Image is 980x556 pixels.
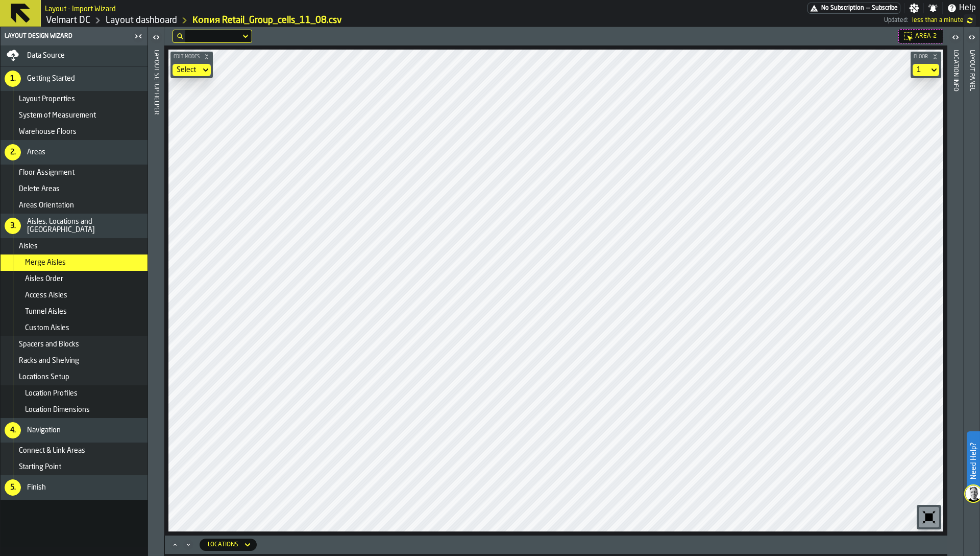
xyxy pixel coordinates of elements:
[1,254,148,271] li: menu Merge Aisles
[1,27,148,45] header: Layout Design Wizard
[912,54,930,60] span: Floor
[19,357,79,365] span: Racks and Shelving
[1,91,148,107] li: menu Layout Properties
[1,238,148,254] li: menu Aisles
[915,33,937,40] span: Area-2
[1,197,148,214] li: menu Areas Orientation
[884,17,908,24] span: Updated:
[171,54,202,60] span: Edit Modes
[27,426,61,434] span: Navigation
[19,95,75,103] span: Layout Properties
[917,505,941,529] div: button-toolbar-undefined
[27,148,45,156] span: Areas
[19,242,38,250] span: Aisles
[1,181,148,197] li: menu Delete Areas
[19,169,75,177] span: Floor Assignment
[1,353,148,369] li: menu Racks and Shelving
[3,33,131,40] div: Layout Design Wizard
[182,540,194,550] button: Minimize
[173,64,211,76] div: DropdownMenuValue-none
[19,447,85,455] span: Connect & Link Areas
[106,15,177,26] a: link-to-/wh/i/f27944ef-e44e-4cb8-aca8-30c52093261f/designer
[19,340,79,349] span: Spacers and Blocks
[952,48,959,553] div: Location Info
[917,66,925,74] div: DropdownMenuValue-default-floor
[1,165,148,181] li: menu Floor Assignment
[200,539,257,551] div: DropdownMenuValue-locations
[968,432,979,490] label: Need Help?
[968,48,975,553] div: Layout panel
[1,66,148,91] li: menu Getting Started
[131,30,145,42] label: button-toggle-Close me
[1,418,148,443] li: menu Navigation
[1,402,148,418] li: menu Location Dimensions
[5,479,21,496] div: 5.
[169,540,181,550] button: Maximize
[1,304,148,320] li: menu Tunnel Aisles
[872,5,898,12] span: Subscribe
[19,463,61,471] span: Starting Point
[25,275,63,283] span: Aisles Order
[27,483,46,492] span: Finish
[1,475,148,500] li: menu Finish
[913,64,939,76] div: DropdownMenuValue-default-floor
[943,2,980,14] label: button-toggle-Help
[19,201,74,210] span: Areas Orientation
[1,287,148,304] li: menu Access Aisles
[905,3,923,13] label: button-toggle-Settings
[27,218,143,234] span: Aisles, Locations and [GEOGRAPHIC_DATA]
[27,52,65,60] span: Data Source
[807,3,900,14] div: Menu Subscription
[948,29,963,48] label: button-toggle-Open
[19,111,96,120] span: System of Measurement
[25,324,69,332] span: Custom Aisles
[177,33,183,39] div: hide filter
[1,214,148,238] li: menu Aisles, Locations and Bays
[821,5,864,12] span: No Subscription
[5,422,21,438] div: 4.
[25,406,90,414] span: Location Dimensions
[965,29,979,48] label: button-toggle-Open
[19,128,77,136] span: Warehouse Floors
[947,27,963,556] header: Location Info
[959,2,976,14] span: Help
[148,27,164,556] header: Layout Setup Helper
[25,308,67,316] span: Tunnel Aisles
[177,66,197,74] div: DropdownMenuValue-none
[25,291,67,299] span: Access Aisles
[1,271,148,287] li: menu Aisles Order
[1,385,148,402] li: menu Location Profiles
[1,45,148,66] li: menu Data Source
[208,541,238,548] div: DropdownMenuValue-locations
[1,459,148,475] li: menu Starting Point
[45,14,464,27] nav: Breadcrumb
[911,52,941,62] button: button-
[19,185,60,193] span: Delete Areas
[46,15,90,26] a: link-to-/wh/i/f27944ef-e44e-4cb8-aca8-30c52093261f
[27,75,75,83] span: Getting Started
[25,259,66,267] span: Merge Aisles
[1,140,148,165] li: menu Areas
[19,373,69,381] span: Locations Setup
[1,124,148,140] li: menu Warehouse Floors
[964,14,976,27] label: button-toggle-undefined
[45,3,116,13] h2: Sub Title
[1,320,148,336] li: menu Custom Aisles
[1,443,148,459] li: menu Connect & Link Areas
[25,389,78,398] span: Location Profiles
[170,52,213,62] button: button-
[807,3,900,14] a: link-to-/wh/i/f27944ef-e44e-4cb8-aca8-30c52093261f/pricing/
[192,15,342,26] a: link-to-/wh/i/f27944ef-e44e-4cb8-aca8-30c52093261f/import/layout/18e07f7d-37ef-4cd5-bb5d-10548d31...
[921,509,937,525] svg: Reset zoom and position
[912,17,964,24] span: 12/08/2025, 09:58:46
[964,27,979,556] header: Layout panel
[866,5,870,12] span: —
[1,336,148,353] li: menu Spacers and Blocks
[5,144,21,160] div: 2.
[924,3,942,13] label: button-toggle-Notifications
[153,48,160,553] div: Layout Setup Helper
[1,107,148,124] li: menu System of Measurement
[149,29,163,48] label: button-toggle-Open
[5,71,21,87] div: 1.
[1,369,148,385] li: menu Locations Setup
